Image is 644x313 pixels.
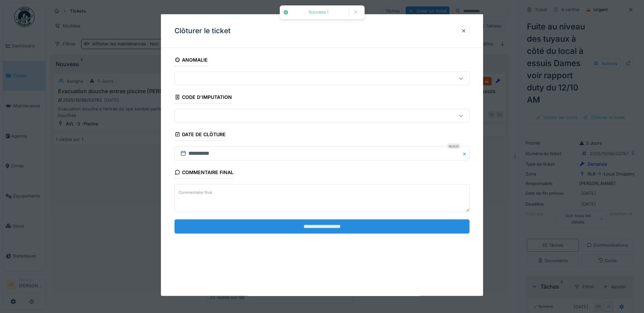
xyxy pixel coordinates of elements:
[177,188,214,196] label: Commentaire final
[174,55,208,66] div: Anomalie
[174,92,232,104] div: Code d'imputation
[174,129,226,141] div: Date de clôture
[174,27,231,35] h3: Clôturer le ticket
[174,167,234,179] div: Commentaire final
[447,144,460,149] div: Requis
[292,9,345,15] div: Success !
[462,146,470,161] button: Close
